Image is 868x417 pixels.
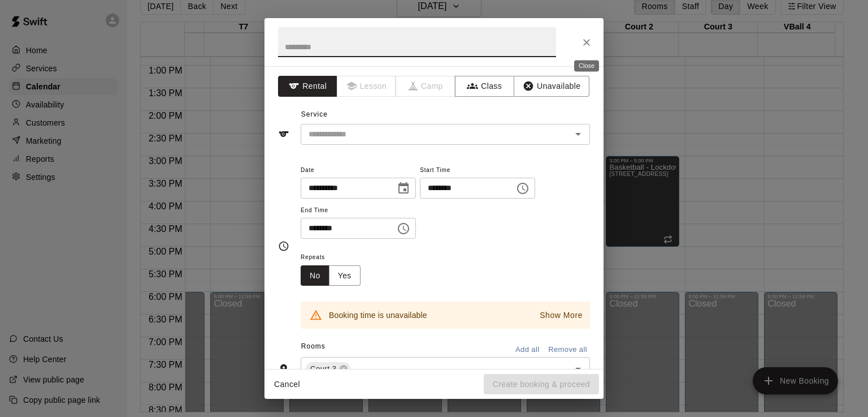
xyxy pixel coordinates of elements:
span: Service [301,110,328,118]
span: End Time [301,203,416,218]
button: Choose time, selected time is 3:45 PM [511,177,534,200]
button: Show More [537,307,585,324]
button: Open [570,126,586,142]
svg: Rooms [278,363,289,375]
span: Start Time [420,163,535,178]
svg: Service [278,128,289,140]
div: Booking time is unavailable [329,305,427,325]
span: Camps can only be created in the Services page [396,76,455,97]
svg: Timing [278,240,289,252]
button: Yes [329,265,361,286]
button: Open [570,361,586,377]
button: Rental [278,76,337,97]
button: Unavailable [514,76,589,97]
div: Court 3 [306,362,350,376]
div: outlined button group [301,265,361,286]
span: Lessons must be created in the Services page first [337,76,397,97]
button: Choose date, selected date is Sep 21, 2025 [392,177,415,200]
button: Remove all [545,341,590,359]
span: Repeats [301,250,370,265]
button: Add all [509,341,545,359]
div: Close [574,60,599,71]
button: Choose time, selected time is 4:15 PM [392,217,415,240]
button: No [301,265,329,286]
p: Show More [540,309,583,321]
button: Close [576,32,597,53]
span: Rooms [301,342,325,350]
button: Class [455,76,514,97]
button: Cancel [269,374,305,395]
span: Court 3 [306,363,341,375]
span: Date [301,163,416,178]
